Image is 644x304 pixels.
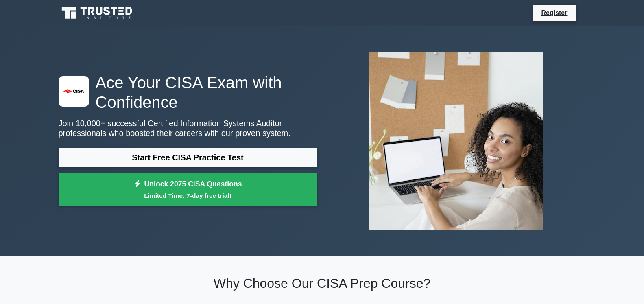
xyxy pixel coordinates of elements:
small: Limited Time: 7-day free trial! [69,191,307,200]
p: Join 10,000+ successful Certified Information Systems Auditor professionals who boosted their car... [59,118,317,138]
a: Start Free CISA Practice Test [59,148,317,167]
h2: Why Choose Our CISA Prep Course? [59,276,586,291]
a: Register [536,8,572,18]
h1: Ace Your CISA Exam with Confidence [59,73,317,112]
a: Unlock 2075 CISA QuestionsLimited Time: 7-day free trial! [59,173,317,206]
